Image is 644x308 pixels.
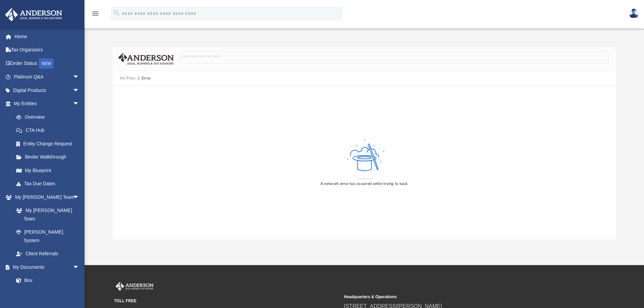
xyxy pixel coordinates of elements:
[73,97,86,111] span: arrow_drop_down
[9,274,83,287] a: Box
[142,75,150,81] div: Error
[3,8,64,21] img: Anderson Advisors Platinum Portal
[73,70,86,84] span: arrow_drop_down
[5,84,90,97] a: Digital Productsarrow_drop_down
[73,84,86,97] span: arrow_drop_down
[180,51,609,64] input: Search files and folders
[73,190,86,204] span: arrow_drop_down
[120,75,136,81] button: All Files
[113,9,120,17] i: search
[9,150,90,164] a: Binder Walkthrough
[9,137,90,150] a: Entity Change Request
[9,204,83,226] a: My [PERSON_NAME] Team
[5,260,86,274] a: My Documentsarrow_drop_down
[91,9,99,18] i: menu
[114,298,339,304] small: TOLL FREE
[114,282,155,291] img: Anderson Advisors Platinum Portal
[5,97,90,111] a: My Entitiesarrow_drop_down
[9,226,86,247] a: [PERSON_NAME] System
[9,177,90,191] a: Tax Due Dates
[9,164,86,177] a: My Blueprint
[9,110,90,124] a: Overview
[5,56,90,70] a: Order StatusNEW
[629,8,639,18] img: User Pic
[9,247,86,261] a: Client Referrals
[344,294,569,300] small: Headquarters & Operations
[91,13,99,18] a: menu
[73,260,86,274] span: arrow_drop_down
[5,70,90,84] a: Platinum Q&Aarrow_drop_down
[5,43,90,57] a: Tax Organizers
[320,181,408,187] div: A network error has occurred while trying to load.
[5,30,90,43] a: Home
[39,58,54,69] div: NEW
[9,124,90,137] a: CTA Hub
[5,190,86,204] a: My [PERSON_NAME] Teamarrow_drop_down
